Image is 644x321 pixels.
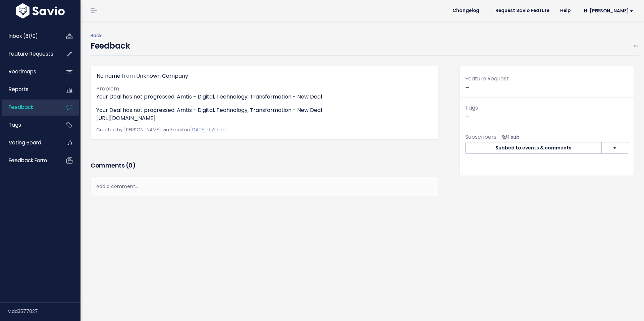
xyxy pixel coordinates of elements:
span: from [122,72,135,80]
span: Feedback [9,104,33,111]
div: — [460,74,634,98]
span: Feedback form [9,157,47,164]
button: Subbed to events & comments [465,142,602,154]
div: Unknown Company [136,71,188,81]
a: Tags [2,117,56,133]
span: Inbox (61/0) [9,33,38,40]
div: v.dd3577027 [8,303,80,320]
a: Inbox (61/0) [2,28,56,44]
h3: Comments ( ) [91,161,438,170]
a: Voting Board [2,135,56,150]
a: Feedback [2,100,56,115]
span: Created by [PERSON_NAME] via Email on [96,126,227,133]
span: <p><strong>Subscribers</strong><br><br> - Lisa Woods<br> </p> [499,134,520,140]
span: Voting Board [9,139,41,146]
span: Feature Requests [9,50,53,57]
a: Back [91,32,102,39]
a: Request Savio Feature [490,6,555,16]
span: Changelog [452,8,479,13]
a: Feedback form [2,153,56,168]
p: Your Deal has not progressed: Amtis - Digital, Technology, Transformation - New Deal [URL][DOMAIN... [96,106,433,122]
a: [DATE] 9:21 a.m. [190,126,227,133]
span: Tags [465,104,478,112]
span: No name [97,72,120,80]
p: Your Deal has not progressed: Amtis - Digital, Technology, Transformation - New Deal [96,93,433,101]
span: Problem [96,85,119,92]
span: Feature Request [465,75,509,82]
span: Roadmaps [9,68,36,75]
div: Add a comment... [91,177,438,196]
span: Tags [9,121,21,128]
p: — [465,103,628,121]
span: Reports [9,86,29,93]
span: Hi [PERSON_NAME] [584,8,633,13]
a: Help [555,6,576,16]
h4: Feedback [91,40,130,52]
a: Roadmaps [2,64,56,79]
a: Feature Requests [2,46,56,62]
span: 0 [128,161,132,170]
span: Subscribers [465,133,496,141]
a: Hi [PERSON_NAME] [576,6,639,16]
a: Reports [2,82,56,97]
img: logo-white.9d6f32f41409.svg [14,3,66,18]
